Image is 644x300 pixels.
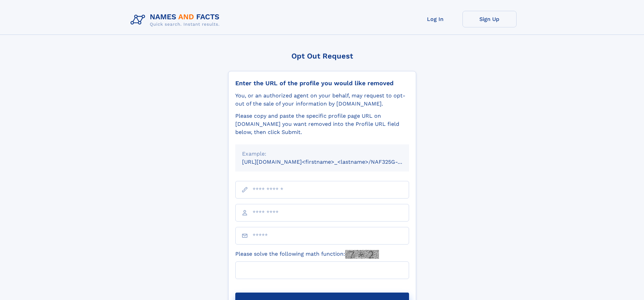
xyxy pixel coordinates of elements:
[408,11,462,27] a: Log In
[235,92,409,108] div: You, or an authorized agent on your behalf, may request to opt-out of the sale of your informatio...
[235,79,409,87] div: Enter the URL of the profile you would like removed
[242,150,402,158] div: Example:
[462,11,517,27] a: Sign Up
[242,159,422,165] small: [URL][DOMAIN_NAME]<firstname>_<lastname>/NAF325G-xxxxxxxx
[128,11,225,29] img: Logo Names and Facts
[235,112,409,136] div: Please copy and paste the specific profile page URL on [DOMAIN_NAME] you want removed into the Pr...
[228,52,416,60] div: Opt Out Request
[235,250,379,259] label: Please solve the following math function:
